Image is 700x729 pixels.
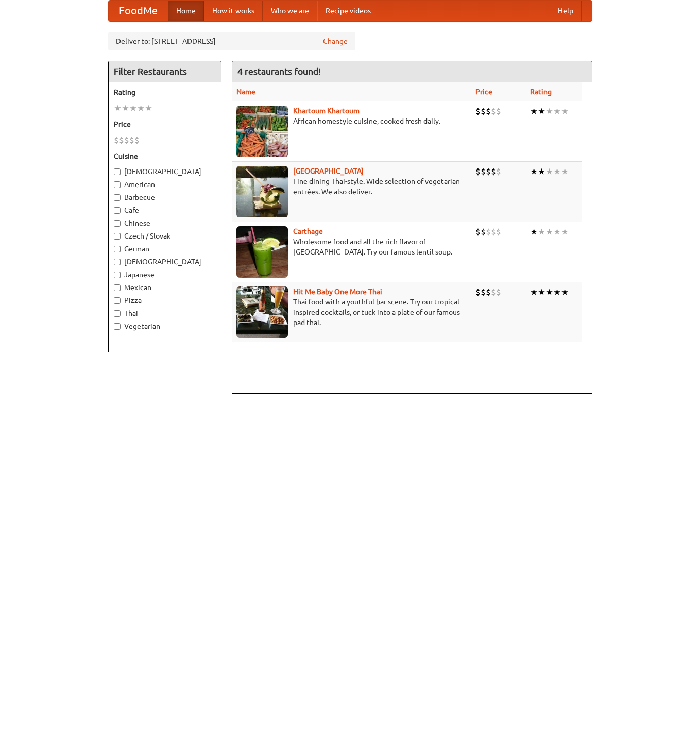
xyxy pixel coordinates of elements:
[114,269,216,280] label: Japanese
[236,116,467,126] p: African homestyle cuisine, cooked fresh daily.
[236,236,467,257] p: Wholesome food and all the rich flavor of [GEOGRAPHIC_DATA]. Try our famous lentil soup.
[114,246,121,252] input: German
[114,244,216,254] label: German
[236,106,288,157] img: khartoum.jpg
[114,272,121,278] input: Japanese
[530,286,538,298] li: ★
[134,134,140,146] li: $
[475,226,481,238] li: $
[263,1,317,21] a: Who we are
[491,166,496,177] li: $
[114,103,122,114] li: ★
[530,88,552,96] a: Rating
[114,87,216,97] h5: Rating
[317,1,379,21] a: Recipe videos
[496,226,501,238] li: $
[114,134,119,146] li: $
[114,259,121,265] input: [DEMOGRAPHIC_DATA]
[550,1,582,21] a: Help
[114,231,216,241] label: Czech / Slovak
[114,181,121,188] input: American
[122,103,129,114] li: ★
[114,168,121,175] input: [DEMOGRAPHIC_DATA]
[124,134,129,146] li: $
[236,88,255,96] a: Name
[481,286,486,298] li: $
[481,166,486,177] li: $
[236,286,288,338] img: babythai.jpg
[538,166,545,177] li: ★
[114,119,216,129] h5: Price
[475,88,492,96] a: Price
[168,1,204,21] a: Home
[553,286,561,298] li: ★
[561,286,569,298] li: ★
[553,106,561,117] li: ★
[114,194,121,201] input: Barbecue
[129,103,137,114] li: ★
[114,310,121,317] input: Thai
[545,106,553,117] li: ★
[114,284,121,291] input: Mexican
[114,257,216,267] label: [DEMOGRAPHIC_DATA]
[538,106,545,117] li: ★
[114,233,121,240] input: Czech / Slovak
[475,166,481,177] li: $
[491,286,496,298] li: $
[545,286,553,298] li: ★
[553,166,561,177] li: ★
[486,226,491,238] li: $
[129,134,134,146] li: $
[109,61,221,82] h4: Filter Restaurants
[293,167,364,175] a: [GEOGRAPHIC_DATA]
[109,1,168,21] a: FoodMe
[137,103,145,114] li: ★
[486,106,491,117] li: $
[538,286,545,298] li: ★
[237,66,321,76] ng-pluralize: 4 restaurants found!
[496,286,501,298] li: $
[491,226,496,238] li: $
[114,179,216,190] label: American
[561,166,569,177] li: ★
[561,106,569,117] li: ★
[293,227,323,235] a: Carthage
[496,106,501,117] li: $
[553,226,561,238] li: ★
[108,32,355,50] div: Deliver to: [STREET_ADDRESS]
[293,287,382,296] a: Hit Me Baby One More Thai
[236,176,467,197] p: Fine dining Thai-style. Wide selection of vegetarian entrées. We also deliver.
[114,205,216,215] label: Cafe
[236,297,467,328] p: Thai food with a youthful bar scene. Try our tropical inspired cocktails, or tuck into a plate of...
[114,308,216,318] label: Thai
[475,286,481,298] li: $
[236,166,288,217] img: satay.jpg
[545,166,553,177] li: ★
[486,286,491,298] li: $
[481,106,486,117] li: $
[114,323,121,330] input: Vegetarian
[114,297,121,304] input: Pizza
[236,226,288,278] img: carthage.jpg
[114,220,121,227] input: Chinese
[293,107,360,115] a: Khartoum Khartoum
[491,106,496,117] li: $
[114,321,216,331] label: Vegetarian
[545,226,553,238] li: ★
[114,192,216,202] label: Barbecue
[475,106,481,117] li: $
[114,207,121,214] input: Cafe
[561,226,569,238] li: ★
[538,226,545,238] li: ★
[323,36,348,46] a: Change
[114,295,216,306] label: Pizza
[530,106,538,117] li: ★
[530,226,538,238] li: ★
[204,1,263,21] a: How it works
[114,282,216,293] label: Mexican
[114,151,216,161] h5: Cuisine
[481,226,486,238] li: $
